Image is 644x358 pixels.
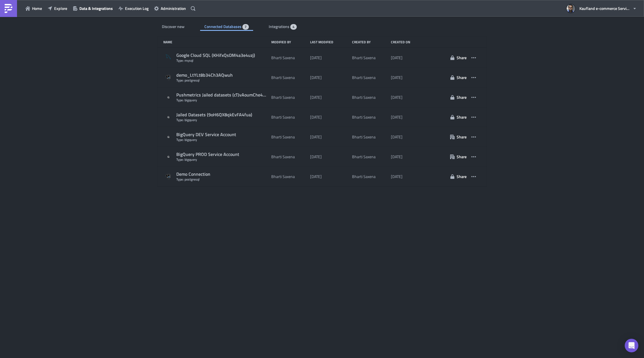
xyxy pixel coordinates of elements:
[176,138,268,142] div: Type: bigquery
[176,118,268,122] div: Type: bigquery
[447,93,469,102] button: Share
[457,173,467,179] span: Share
[457,134,467,140] span: Share
[457,74,467,80] span: Share
[54,5,67,11] span: Explore
[352,40,388,44] div: Created by
[352,115,376,120] div: Bharti Saxena
[457,114,467,120] span: Share
[151,4,189,13] button: Administration
[125,5,149,11] span: Execution Log
[176,177,268,181] div: Type: postgresql
[352,154,376,159] div: Bharti Saxena
[391,134,402,140] time: 2024-10-10T10:17:15Z
[176,92,268,98] div: Pushmetrics Jailed datasets (cTJvAoumChe45jt7K)
[352,95,376,100] div: Bharti Saxena
[391,115,402,120] time: 2024-10-10T10:17:15Z
[269,23,290,29] span: Integrations
[457,94,467,100] span: Share
[310,95,322,100] time: 2024-10-10T10:17:15Z
[447,73,469,82] button: Share
[352,174,376,179] div: Bharti Saxena
[70,4,116,13] button: Data & Integrations
[161,5,186,11] span: Administration
[391,174,402,179] time: 2023-06-19T22:12:13Z
[204,23,242,29] span: Connected Databases
[79,5,113,11] span: Data & Integrations
[391,55,402,60] time: 2024-10-10T10:17:15Z
[391,40,430,44] div: Created on
[447,53,469,62] button: Share
[176,157,268,162] div: Type: bigquery
[176,78,268,82] div: Type: postgresql
[116,4,151,13] button: Execution Log
[310,40,349,44] div: Last modified
[271,174,295,179] div: Bharti Saxena
[176,72,268,78] div: demo_LtYLt8b34Ch3AQwuh
[310,134,322,140] time: 2024-10-10T10:17:15Z
[176,58,268,63] div: Type: mysql
[176,52,268,58] div: Google Cloud SQL (KHifxQsDM4a3e4uzj)
[45,4,70,13] button: Explore
[176,151,268,157] div: BigQuery PROD Service Account
[245,25,247,29] span: 7
[271,134,295,140] div: Bharti Saxena
[176,112,268,118] div: Jailed Datasets (9oH6QX8qkEvFA4fua)
[176,132,268,138] div: BigQuery DEV Service Account
[310,154,322,159] time: 2024-10-10T10:17:15Z
[625,339,638,352] div: Open Intercom Messenger
[4,4,13,13] img: PushMetrics
[447,113,469,121] button: Share
[352,55,376,60] div: Bharti Saxena
[176,171,268,177] div: Demo Connection
[447,132,469,141] button: Share
[163,40,268,44] div: Name
[447,172,469,181] button: Share
[447,152,469,161] button: Share
[293,25,295,29] span: 4
[271,75,295,80] div: Bharti Saxena
[271,40,307,44] div: Modified by
[310,75,322,80] time: 2024-10-10T10:17:15Z
[457,55,467,61] span: Share
[566,4,576,13] img: Avatar
[176,98,268,102] div: Type: bigquery
[352,134,376,140] div: Bharti Saxena
[310,174,322,179] time: 2023-06-19T22:12:13Z
[32,5,42,11] span: Home
[271,55,295,60] div: Bharti Saxena
[310,55,322,60] time: 2024-10-10T10:17:15Z
[579,5,630,11] span: Kaufland e-commerce Services GmbH & Co. KG
[352,75,376,80] div: Bharti Saxena
[563,2,640,15] button: Kaufland e-commerce Services GmbH & Co. KG
[23,4,45,13] button: Home
[391,75,402,80] time: 2024-10-10T10:17:15Z
[158,22,189,31] div: Discover new
[391,154,402,159] time: 2024-10-10T10:17:15Z
[457,154,467,160] span: Share
[271,95,295,100] div: Bharti Saxena
[391,95,402,100] time: 2024-10-10T10:17:15Z
[271,154,295,159] div: Bharti Saxena
[310,115,322,120] time: 2024-10-10T10:17:15Z
[271,115,295,120] div: Bharti Saxena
